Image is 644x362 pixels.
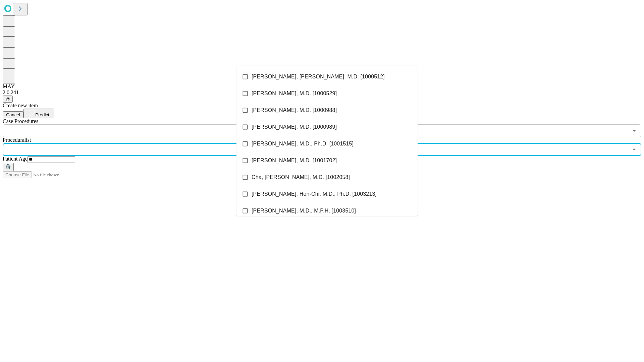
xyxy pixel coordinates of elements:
[5,97,10,102] span: @
[23,109,54,118] button: Predict
[252,73,385,81] span: [PERSON_NAME], [PERSON_NAME], M.D. [1000512]
[252,190,377,198] span: [PERSON_NAME], Hon-Chi, M.D., Ph.D. [1003213]
[252,207,356,215] span: [PERSON_NAME], M.D., M.P.H. [1003510]
[3,156,28,162] span: Patient Age
[3,103,38,108] span: Create new item
[3,96,13,103] button: @
[3,137,31,143] span: Proceduralist
[252,89,337,98] span: [PERSON_NAME], M.D. [1000529]
[252,123,337,131] span: [PERSON_NAME], M.D. [1000989]
[3,89,641,96] div: 2.0.241
[3,118,38,124] span: Scheduled Procedure
[252,157,337,165] span: [PERSON_NAME], M.D. [1001702]
[630,126,639,135] button: Open
[35,112,49,117] span: Predict
[3,83,641,89] div: MAY
[252,106,337,114] span: [PERSON_NAME], M.D. [1000988]
[3,111,23,118] button: Cancel
[252,140,354,148] span: [PERSON_NAME], M.D., Ph.D. [1001515]
[6,112,20,117] span: Cancel
[630,145,639,154] button: Close
[252,173,350,181] span: Cha, [PERSON_NAME], M.D. [1002058]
